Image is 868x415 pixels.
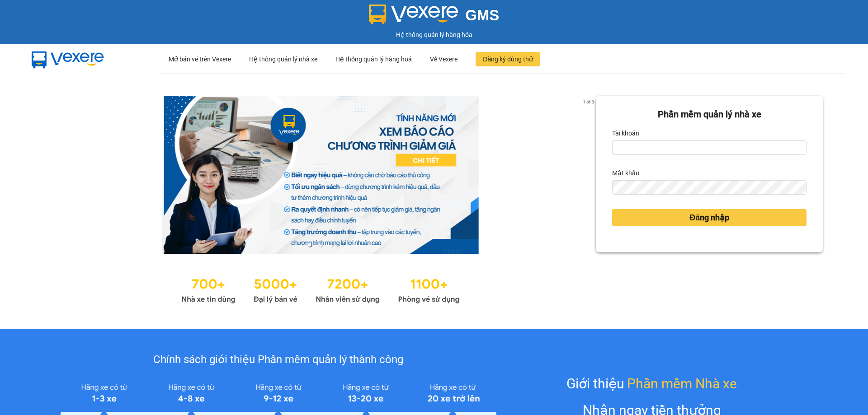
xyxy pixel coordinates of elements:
[612,107,807,121] div: Phần mềm quản lý nhà xe
[612,140,807,155] input: Tài khoản
[627,373,737,394] span: Phần mềm Nhà xe
[689,211,729,224] span: Đăng nhập
[580,96,596,107] p: 1 of 3
[612,180,807,195] input: Mật khẩu
[330,243,333,247] li: slide item 3
[465,7,499,23] span: GMS
[308,243,311,247] li: slide item 1
[23,44,113,74] img: mbUUG5Q.png
[369,14,500,21] a: GMS
[612,126,639,140] label: Tài khoản
[181,272,460,306] img: Statistics.png
[319,243,322,247] li: slide item 2
[61,351,496,368] div: Chính sách giới thiệu Phần mềm quản lý thành công
[369,5,458,24] img: logo 2
[612,166,639,180] label: Mật khẩu
[612,209,807,226] button: Đăng nhập
[45,96,58,254] button: previous slide / item
[430,45,458,74] div: Về Vexere
[583,96,596,254] button: next slide / item
[566,373,737,394] div: Giới thiệu
[483,54,533,64] span: Đăng ký dùng thử
[249,45,317,74] div: Hệ thống quản lý nhà xe
[169,45,231,74] div: Mở bán vé trên Vexere
[335,45,412,74] div: Hệ thống quản lý hàng hoá
[476,52,540,66] button: Đăng ký dùng thử
[2,30,866,40] div: Hệ thống quản lý hàng hóa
